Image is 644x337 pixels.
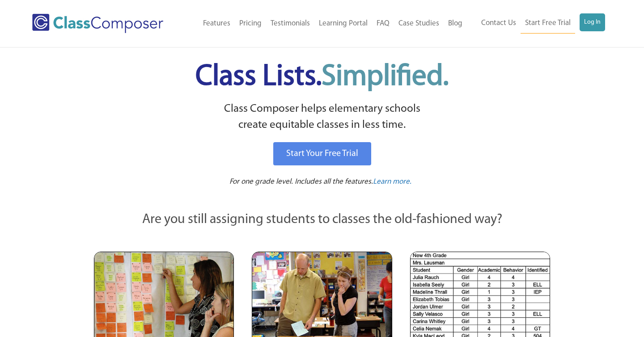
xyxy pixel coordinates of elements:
[266,14,314,34] a: Testimonials
[372,14,394,34] a: FAQ
[184,14,467,34] nav: Header Menu
[235,14,266,34] a: Pricing
[273,142,371,165] a: Start Your Free Trial
[229,178,373,185] span: For one grade level. Includes all the features.
[94,210,550,230] p: Are you still assigning students to classes the old-fashioned way?
[199,14,235,34] a: Features
[373,178,411,185] span: Learn more.
[477,13,521,33] a: Contact Us
[467,13,605,34] nav: Header Menu
[286,149,358,158] span: Start Your Free Trial
[195,63,449,92] span: Class Lists.
[394,14,444,34] a: Case Studies
[580,13,605,31] a: Log In
[314,14,372,34] a: Learning Portal
[32,14,163,33] img: Class Composer
[373,177,411,188] a: Learn more.
[521,13,575,34] a: Start Free Trial
[322,63,449,92] span: Simplified.
[93,101,551,134] p: Class Composer helps elementary schools create equitable classes in less time.
[444,14,467,34] a: Blog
